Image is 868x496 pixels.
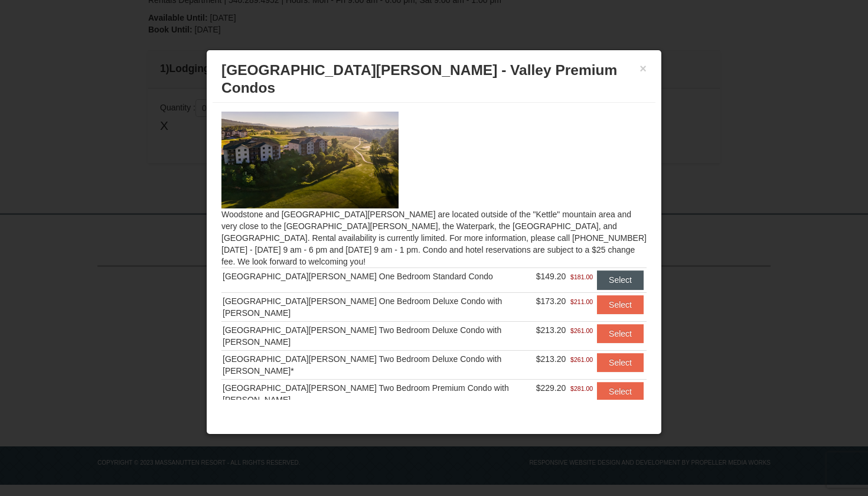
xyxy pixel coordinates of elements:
[536,296,566,306] span: $173.20
[213,103,655,400] div: Woodstone and [GEOGRAPHIC_DATA][PERSON_NAME] are located outside of the "Kettle" mountain area an...
[570,325,593,337] span: $261.00
[536,354,566,364] span: $213.20
[570,271,593,283] span: $181.00
[221,112,399,208] img: 19219041-4-ec11c166.jpg
[597,324,644,343] button: Select
[570,354,593,366] span: $261.00
[639,63,647,74] button: ×
[223,353,534,377] div: [GEOGRAPHIC_DATA][PERSON_NAME] Two Bedroom Deluxe Condo with [PERSON_NAME]*
[536,383,566,393] span: $229.20
[223,382,534,406] div: [GEOGRAPHIC_DATA][PERSON_NAME] Two Bedroom Premium Condo with [PERSON_NAME]
[597,270,644,289] button: Select
[597,382,644,401] button: Select
[223,324,534,348] div: [GEOGRAPHIC_DATA][PERSON_NAME] Two Bedroom Deluxe Condo with [PERSON_NAME]
[536,272,566,281] span: $149.20
[597,295,644,314] button: Select
[570,383,593,394] span: $281.00
[570,296,593,308] span: $211.00
[221,62,617,96] span: [GEOGRAPHIC_DATA][PERSON_NAME] - Valley Premium Condos
[597,353,644,372] button: Select
[223,295,534,319] div: [GEOGRAPHIC_DATA][PERSON_NAME] One Bedroom Deluxe Condo with [PERSON_NAME]
[223,270,534,282] div: [GEOGRAPHIC_DATA][PERSON_NAME] One Bedroom Standard Condo
[536,325,566,335] span: $213.20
